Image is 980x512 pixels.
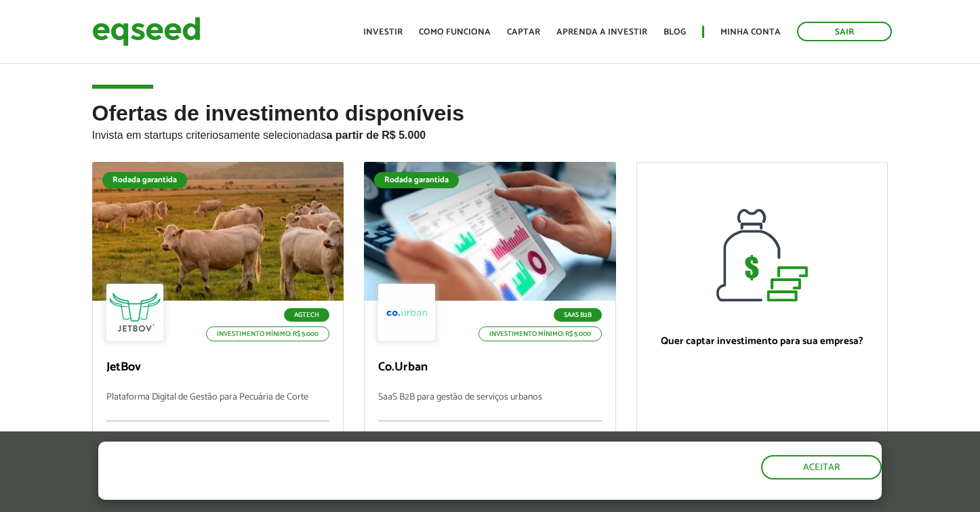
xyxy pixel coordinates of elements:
[363,28,403,37] a: Investir
[92,102,889,162] h2: Ofertas de investimento disponíveis
[98,442,569,484] h5: O site da EqSeed utiliza cookies para melhorar sua navegação.
[92,14,201,49] img: EqSeed
[206,326,329,341] p: Investimento mínimo: R$ 5.000
[98,487,569,500] p: Ao clicar em "aceitar", você aceita nossa .
[326,129,426,141] strong: a partir de R$ 5.000
[761,455,882,479] button: Aceitar
[419,28,491,37] a: Como funciona
[556,28,647,37] a: Aprenda a investir
[106,360,330,375] p: JetBov
[284,308,329,322] p: Agtech
[374,172,459,188] div: Rodada garantida
[277,488,434,500] a: política de privacidade e de cookies
[636,162,889,507] a: Quer captar investimento para sua empresa? Quero captar
[106,392,330,421] p: Plataforma Digital de Gestão para Pecuária de Corte
[663,28,686,37] a: Blog
[92,125,889,142] p: Invista em startups criteriosamente selecionadas
[651,335,874,347] p: Quer captar investimento para sua empresa?
[102,172,187,188] div: Rodada garantida
[478,326,602,341] p: Investimento mínimo: R$ 5.000
[364,162,616,507] a: Rodada garantida SaaS B2B Investimento mínimo: R$ 5.000 Co.Urban SaaS B2B para gestão de serviços...
[797,22,892,41] a: Sair
[554,308,602,322] p: SaaS B2B
[720,28,781,37] a: Minha conta
[378,360,602,375] p: Co.Urban
[92,162,344,507] a: Rodada garantida Agtech Investimento mínimo: R$ 5.000 JetBov Plataforma Digital de Gestão para Pe...
[378,392,602,421] p: SaaS B2B para gestão de serviços urbanos
[507,28,540,37] a: Captar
